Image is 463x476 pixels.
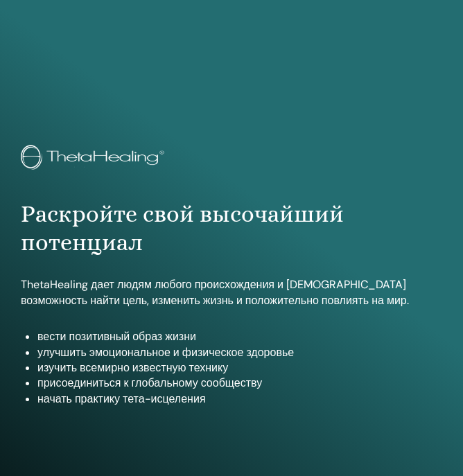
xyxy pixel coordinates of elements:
[21,200,442,257] h1: Раскройте свой высочайший потенциал
[37,329,442,344] li: вести позитивный образ жизни
[37,391,442,407] li: начать практику тета-исцеления
[37,376,442,391] li: присоединиться к глобальному сообществу
[37,360,442,376] li: изучить всемирно известную технику
[21,277,442,308] p: ThetaHealing дает людям любого происхождения и [DEMOGRAPHIC_DATA] возможность найти цель, изменит...
[37,345,442,360] li: улучшить эмоциональное и физическое здоровье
